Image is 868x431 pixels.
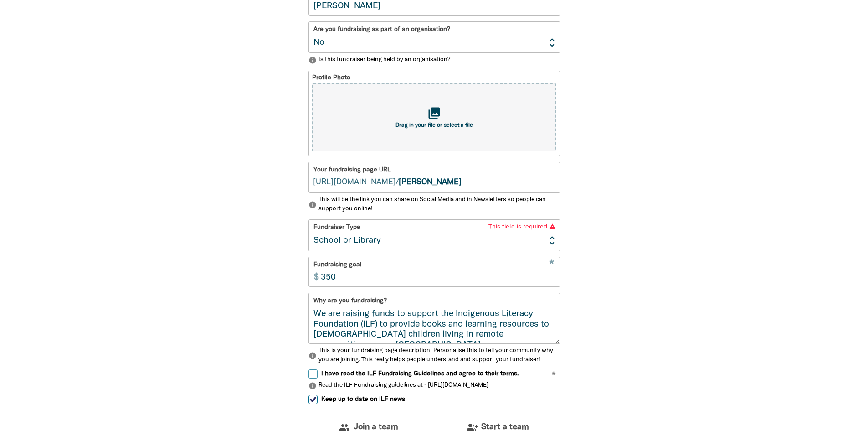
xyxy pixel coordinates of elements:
[308,352,317,360] i: info
[308,56,317,64] i: info
[309,257,319,286] span: $
[321,369,519,378] span: I have read the ILF Fundraising Guidelines and agree to their terms.
[308,369,318,379] input: I have read the ILF Fundraising Guidelines and agree to their terms.
[308,382,317,390] i: info
[427,106,441,120] i: collections
[308,347,560,364] p: This is your fundraising page description! Personalise this to tell your community why you are jo...
[309,162,399,192] span: /
[309,162,560,192] div: fundraising.ilf.org.au/natasha-nimmo
[316,258,560,286] input: eg. 350
[308,381,560,390] p: Read the ILF Fundraising guidelines at - [URL][DOMAIN_NAME]
[313,177,396,188] span: [DOMAIN_NAME][URL]
[395,123,473,128] span: Drag in your file or select a file
[308,196,560,213] p: This will be the link you can share on Social Media and in Newsletters so people can support you ...
[309,309,560,343] textarea: We are raising funds to support the Indigenous Literacy Foundation (ILF) to provide books and lea...
[308,201,317,209] i: info
[308,56,560,65] p: Is this fundraiser being held by an organisation?
[308,395,318,404] input: Keep up to date on ILF news
[552,372,556,379] i: Required
[321,395,405,404] span: Keep up to date on ILF news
